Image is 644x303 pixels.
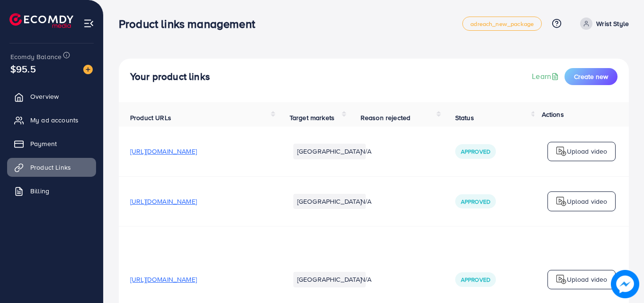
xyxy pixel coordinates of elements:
img: menu [83,18,94,29]
span: N/A [361,275,371,284]
a: Product Links [7,158,96,177]
span: Payment [30,139,57,148]
span: Actions [542,110,564,119]
li: [GEOGRAPHIC_DATA] [293,194,366,209]
span: Approved [461,276,490,284]
span: Status [455,113,474,122]
span: N/A [361,197,371,206]
span: Reason rejected [361,113,410,122]
li: [GEOGRAPHIC_DATA] [293,144,366,159]
img: image [83,65,93,74]
p: Wrist Style [596,18,629,29]
img: logo [556,196,567,207]
img: logo [556,274,567,285]
span: Billing [30,186,49,196]
span: Target markets [290,113,335,122]
span: Approved [461,198,490,206]
img: image [611,270,639,298]
h3: Product links management [119,17,263,31]
span: Overview [30,92,59,101]
a: Billing [7,182,96,200]
a: adreach_new_package [462,17,542,31]
a: Learn [532,71,561,82]
span: Product URLs [130,113,171,122]
span: [URL][DOMAIN_NAME] [130,197,197,206]
span: My ad accounts [30,115,79,125]
p: Upload video [567,196,608,207]
span: $95.5 [10,62,36,76]
span: [URL][DOMAIN_NAME] [130,275,197,284]
a: Wrist Style [576,17,629,30]
img: logo [556,146,567,157]
h4: Your product links [130,71,210,83]
span: Ecomdy Balance [10,52,62,61]
p: Upload video [567,274,608,285]
a: My ad accounts [7,111,96,130]
li: [GEOGRAPHIC_DATA] [293,272,366,287]
span: Product Links [30,163,71,172]
a: Overview [7,87,96,106]
span: adreach_new_package [470,21,534,27]
span: N/A [361,147,371,156]
a: Payment [7,134,96,153]
img: logo [9,13,73,28]
span: [URL][DOMAIN_NAME] [130,147,197,156]
button: Create new [565,68,618,85]
span: Create new [574,72,608,81]
span: Approved [461,147,490,156]
p: Upload video [567,146,608,157]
